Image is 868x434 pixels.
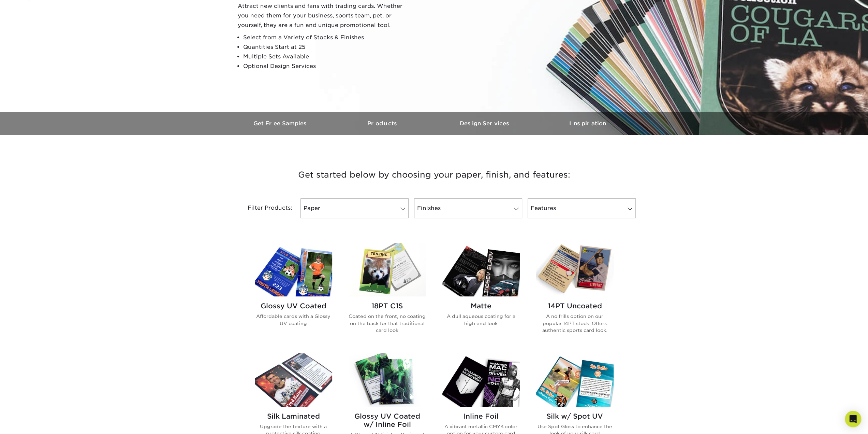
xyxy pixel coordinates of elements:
a: Design Services [434,112,536,135]
p: Attract new clients and fans with trading cards. Whether you need them for your business, sports ... [238,1,408,30]
h2: Glossy UV Coated w/ Inline Foil [349,412,426,429]
h3: Inspiration [536,120,639,127]
a: Inspiration [536,112,639,135]
p: Affordable cards with a Glossy UV coating [255,313,332,327]
p: A no frills option on our popular 14PT stock. Offers authentic sports card look. [536,313,614,334]
li: Select from a Variety of Stocks & Finishes [243,33,408,42]
h3: Products [332,120,434,127]
li: Multiple Sets Available [243,52,408,61]
img: Silk Laminated Trading Cards [255,353,332,407]
h2: Inline Foil [442,412,520,420]
li: Optional Design Services [243,61,408,71]
h2: Silk w/ Spot UV [536,412,614,420]
img: Glossy UV Coated Trading Cards [255,243,332,296]
p: Coated on the front, no coating on the back for that traditional card look [349,313,426,334]
p: A dull aqueous coating for a high end look [442,313,520,327]
img: Glossy UV Coated w/ Inline Foil Trading Cards [349,353,426,407]
a: Matte Trading Cards Matte A dull aqueous coating for a high end look [442,243,520,345]
div: Open Intercom Messenger [845,411,861,427]
img: Silk w/ Spot UV Trading Cards [536,353,614,407]
a: Glossy UV Coated Trading Cards Glossy UV Coated Affordable cards with a Glossy UV coating [255,243,332,345]
h2: Matte [442,302,520,310]
img: Inline Foil Trading Cards [442,353,520,407]
h2: 14PT Uncoated [536,302,614,310]
a: Get Free Samples [230,112,332,135]
li: Quantities Start at 25 [243,42,408,52]
iframe: Google Customer Reviews [2,413,58,432]
a: Paper [300,198,409,218]
a: Finishes [414,198,522,218]
h2: 18PT C1S [349,302,426,310]
img: 14PT Uncoated Trading Cards [536,243,614,296]
a: 18PT C1S Trading Cards 18PT C1S Coated on the front, no coating on the back for that traditional ... [349,243,426,345]
h3: Get started below by choosing your paper, finish, and features: [235,159,634,190]
img: Matte Trading Cards [442,243,520,296]
a: 14PT Uncoated Trading Cards 14PT Uncoated A no frills option on our popular 14PT stock. Offers au... [536,243,614,345]
div: Filter Products: [230,198,298,218]
h3: Design Services [434,120,536,127]
img: 18PT C1S Trading Cards [349,243,426,296]
h2: Glossy UV Coated [255,302,332,310]
a: Features [528,198,636,218]
h2: Silk Laminated [255,412,332,420]
h3: Get Free Samples [230,120,332,127]
a: Products [332,112,434,135]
